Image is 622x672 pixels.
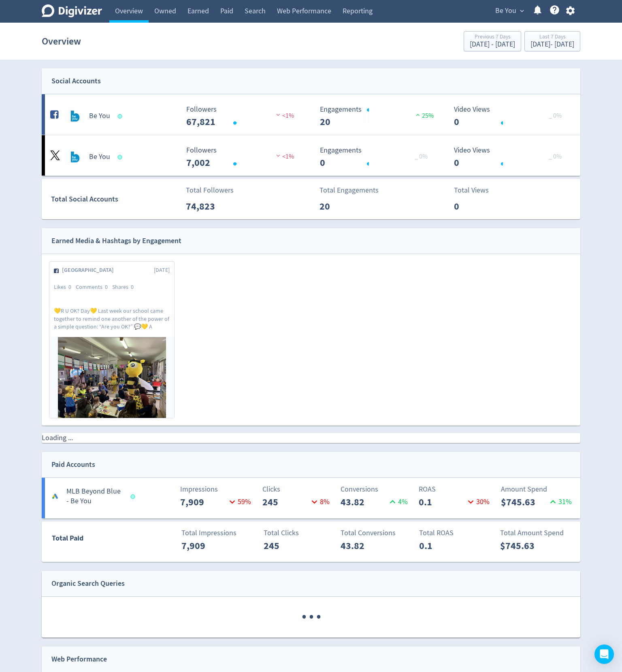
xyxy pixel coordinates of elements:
span: [DATE] [154,266,170,274]
button: Last 7 Days[DATE]- [DATE] [524,31,580,51]
div: Last 7 Days [530,34,574,41]
div: Earned Media & Hashtags by Engagement [51,235,181,247]
p: Total Conversions [341,528,414,538]
p: 7,909 [180,495,227,509]
p: Loading ... [42,433,580,443]
p: Total Clicks [264,528,337,538]
h1: Overview [42,28,81,54]
a: Be You undefinedBe You Followers --- Followers 67,821 <1% Engagements 20 Engagements 20 25% Video... [42,94,580,135]
p: 43.82 [341,495,387,509]
img: Be You undefined [66,149,83,165]
img: Be You undefined [66,108,83,124]
p: 💛R U OK? Day💛 Last week our school came together to remind one another of the power of a simple q... [54,307,170,330]
span: _ 0% [549,153,562,161]
span: [GEOGRAPHIC_DATA] [62,266,118,274]
div: Total Social Accounts [51,193,180,205]
h5: Be You [89,152,110,162]
p: $745.63 [501,495,547,509]
p: ROAS [419,484,492,495]
p: 8 % [309,496,330,507]
p: 7,909 [181,538,228,553]
p: Total Views [454,185,501,196]
span: Data last synced: 22 Sep 2025, 5:01pm (AEST) [118,114,125,119]
p: Amount Spend [501,484,574,495]
a: [GEOGRAPHIC_DATA][DATE]Likes0Comments0Shares0💛R U OK? Day💛 Last week our school came together to ... [49,262,174,418]
div: Paid Accounts [51,459,95,471]
div: Total Paid [42,532,132,548]
p: $745.63 [500,538,547,553]
svg: Engagements 20 [316,106,437,127]
span: 25% [414,112,434,120]
span: <1% [274,153,294,161]
svg: Video Views 0 [450,106,571,127]
a: MLB Beyond Blue - Be YouImpressions7,90959%Clicks2458%Conversions43.824%ROAS0.130%Amount Spend$74... [42,478,580,518]
div: [DATE] - [DATE] [470,41,515,48]
div: Social Accounts [51,75,101,87]
div: Shares [112,283,138,291]
svg: Engagements 0 [316,146,437,168]
span: Be You [495,4,516,17]
span: 0 [131,283,134,290]
p: 0.1 [419,538,466,553]
span: <1% [274,112,294,120]
div: Web Performance [51,653,107,665]
h5: MLB Beyond Blue - Be You [66,487,123,506]
svg: Video Views 0 [450,146,571,168]
span: Data last synced: 22 Sep 2025, 8:01pm (AEST) [131,494,138,499]
p: 43.82 [341,538,387,553]
svg: Followers --- [182,106,304,127]
p: Total Impressions [181,528,255,538]
div: Organic Search Queries [51,578,125,589]
span: · [300,597,308,638]
p: 245 [264,538,310,553]
span: expand_more [518,7,526,15]
svg: Followers --- [182,146,304,168]
div: Comments [76,283,112,291]
div: [DATE] - [DATE] [530,41,574,48]
p: 0 [454,199,501,214]
span: · [308,597,315,638]
p: 20 [320,199,366,214]
p: 30 % [465,496,490,507]
p: 74,823 [186,199,232,214]
h5: Be You [89,111,110,121]
a: Be You undefinedBe You Followers --- Followers 7,002 <1% Engagements 0 Engagements 0 _ 0% Video V... [42,135,580,176]
span: 0 [68,283,71,290]
p: 0.1 [419,495,465,509]
div: Open Intercom Messenger [594,644,614,664]
p: 4 % [387,496,408,507]
p: Total Followers [186,185,234,196]
p: Impressions [180,484,253,495]
p: 245 [262,495,309,509]
p: 31 % [547,496,572,507]
span: · [315,597,322,638]
p: Conversions [341,484,414,495]
span: _ 0% [549,112,562,120]
img: negative-performance.svg [274,153,282,159]
p: Clicks [262,484,336,495]
p: Total ROAS [419,528,492,538]
span: 0 [105,283,108,290]
p: Total Engagements [320,185,379,196]
img: negative-performance.svg [274,112,282,118]
span: Data last synced: 22 Sep 2025, 10:02pm (AEST) [118,155,125,159]
p: Total Amount Spend [500,528,573,538]
button: Be You [492,4,526,17]
img: positive-performance.svg [414,112,422,118]
div: Previous 7 Days [470,34,515,41]
div: Likes [54,283,76,291]
span: _ 0% [415,153,428,161]
button: Previous 7 Days[DATE] - [DATE] [464,31,521,51]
